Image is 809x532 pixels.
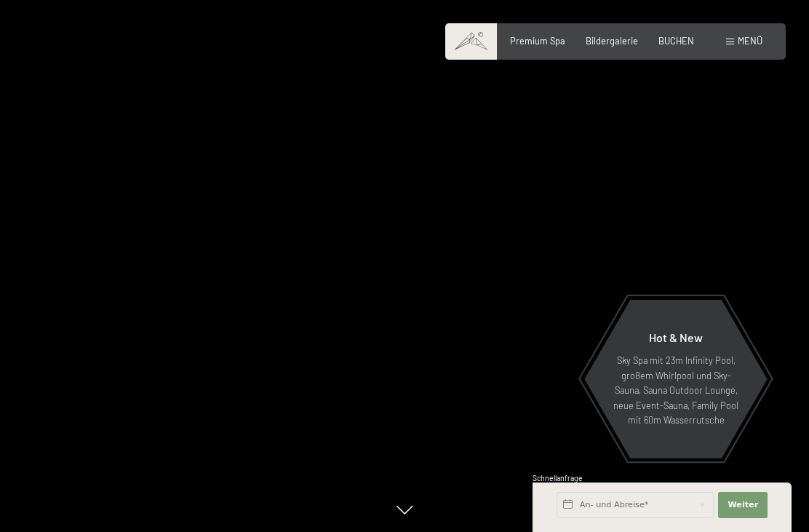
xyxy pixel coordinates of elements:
[728,499,758,511] span: Weiter
[718,492,768,518] button: Weiter
[510,35,565,47] a: Premium Spa
[586,35,638,47] a: Bildergalerie
[583,299,768,459] a: Hot & New Sky Spa mit 23m Infinity Pool, großem Whirlpool und Sky-Sauna, Sauna Outdoor Lounge, ne...
[649,330,703,344] span: Hot & New
[533,474,583,483] span: Schnellanfrage
[613,353,739,427] p: Sky Spa mit 23m Infinity Pool, großem Whirlpool und Sky-Sauna, Sauna Outdoor Lounge, neue Event-S...
[658,35,694,47] a: BUCHEN
[738,35,762,47] span: Menü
